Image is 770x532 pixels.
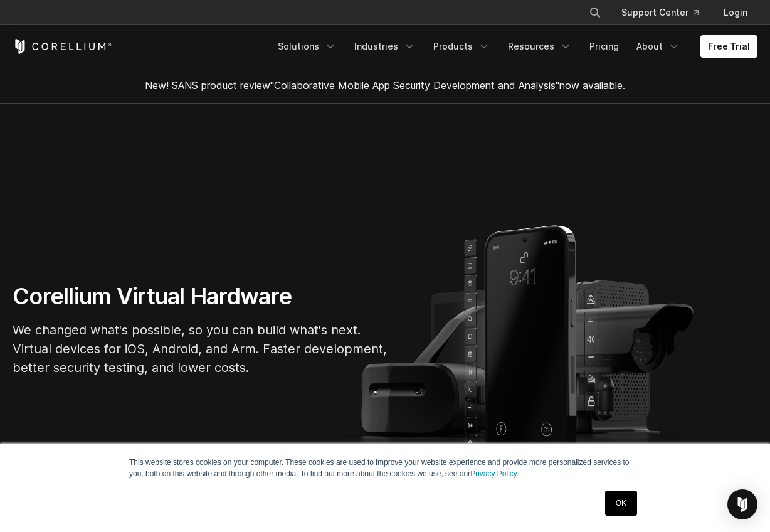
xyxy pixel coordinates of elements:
[129,457,641,479] p: This website stores cookies on your computer. These cookies are used to improve your website expe...
[700,35,757,58] a: Free Trial
[582,35,626,58] a: Pricing
[611,1,709,24] a: Support Center
[145,79,625,92] span: New! SANS product review now available.
[13,282,389,311] h1: Corellium Virtual Hardware
[605,491,637,516] a: OK
[629,35,688,58] a: About
[13,39,112,54] a: Corellium Home
[714,1,757,24] a: Login
[270,35,344,58] a: Solutions
[470,469,519,478] a: Privacy Policy.
[347,35,423,58] a: Industries
[270,79,559,92] a: "Collaborative Mobile App Security Development and Analysis"
[584,1,606,24] button: Search
[13,321,389,377] p: We changed what's possible, so you can build what's next. Virtual devices for iOS, Android, and A...
[270,35,757,58] div: Navigation Menu
[500,35,579,58] a: Resources
[574,1,757,24] div: Navigation Menu
[727,489,757,519] div: Open Intercom Messenger
[426,35,498,58] a: Products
